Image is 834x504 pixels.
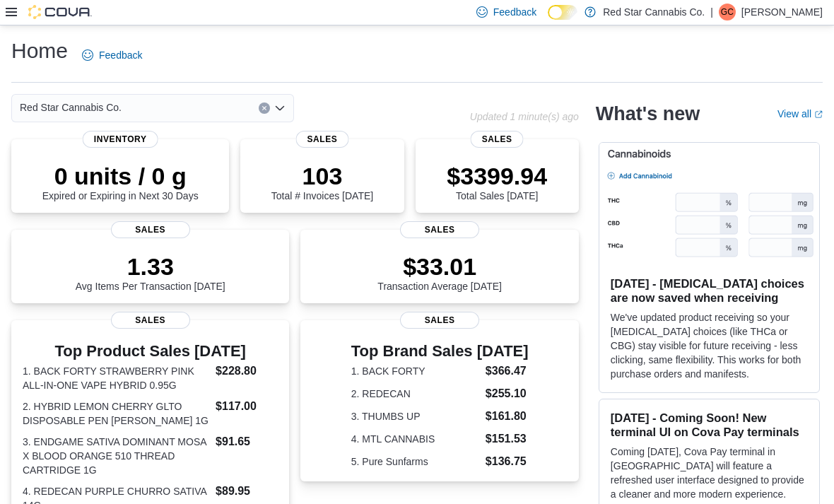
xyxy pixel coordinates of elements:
[216,398,278,415] dd: $117.00
[11,37,68,65] h1: Home
[23,364,210,392] dt: 1. BACK FORTY STRAWBERRY PINK ALL-IN-ONE VAPE HYBRID 0.95G
[493,5,536,19] span: Feedback
[271,162,373,190] p: 103
[76,252,225,281] p: 1.33
[814,110,823,119] svg: External link
[351,409,480,423] dt: 3. THUMBS UP
[271,162,373,201] div: Total # Invoices [DATE]
[259,102,270,114] button: Clear input
[351,432,480,446] dt: 4. MTL CANNABIS
[216,433,278,450] dd: $91.65
[548,5,577,20] input: Dark Mode
[719,4,736,20] div: Gianfranco Catalano
[23,399,210,428] dt: 2. HYBRID LEMON CHERRY GLTO DISPOSABLE PEN [PERSON_NAME] 1G
[274,102,286,114] button: Open list of options
[111,221,190,238] span: Sales
[351,387,480,401] dt: 2. REDECAN
[20,99,122,116] span: Red Star Cannabis Co.
[611,445,808,501] p: Coming [DATE], Cova Pay terminal in [GEOGRAPHIC_DATA] will feature a refreshed user interface des...
[76,41,148,69] a: Feedback
[721,4,734,20] span: GC
[42,162,199,190] p: 0 units / 0 g
[777,108,823,119] a: View allExternal link
[23,343,278,360] h3: Top Product Sales [DATE]
[99,48,142,62] span: Feedback
[351,364,480,378] dt: 1. BACK FORTY
[486,363,529,380] dd: $366.47
[216,483,278,500] dd: $89.95
[741,4,823,20] p: [PERSON_NAME]
[611,310,808,381] p: We've updated product receiving so your [MEDICAL_DATA] choices (like THCa or CBG) stay visible fo...
[111,312,190,329] span: Sales
[447,162,547,201] div: Total Sales [DATE]
[548,20,548,20] span: Dark Mode
[471,131,524,148] span: Sales
[377,252,502,281] p: $33.01
[400,221,479,238] span: Sales
[28,5,92,19] img: Cova
[216,363,278,380] dd: $228.80
[486,453,529,470] dd: $136.75
[470,111,579,122] p: Updated 1 minute(s) ago
[351,343,529,360] h3: Top Brand Sales [DATE]
[486,408,529,425] dd: $161.80
[76,252,225,292] div: Avg Items Per Transaction [DATE]
[611,411,808,439] h3: [DATE] - Coming Soon! New terminal UI on Cova Pay terminals
[486,385,529,402] dd: $255.10
[710,4,713,20] p: |
[377,252,502,292] div: Transaction Average [DATE]
[295,131,348,148] span: Sales
[447,162,547,190] p: $3399.94
[486,430,529,447] dd: $151.53
[351,455,480,469] dt: 5. Pure Sunfarms
[42,162,199,201] div: Expired or Expiring in Next 30 Days
[23,435,210,477] dt: 3. ENDGAME SATIVA DOMINANT MOSA X BLOOD ORANGE 510 THREAD CARTRIDGE 1G
[603,4,705,20] p: Red Star Cannabis Co.
[596,102,700,125] h2: What's new
[83,131,158,148] span: Inventory
[611,276,808,305] h3: [DATE] - [MEDICAL_DATA] choices are now saved when receiving
[400,312,479,329] span: Sales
